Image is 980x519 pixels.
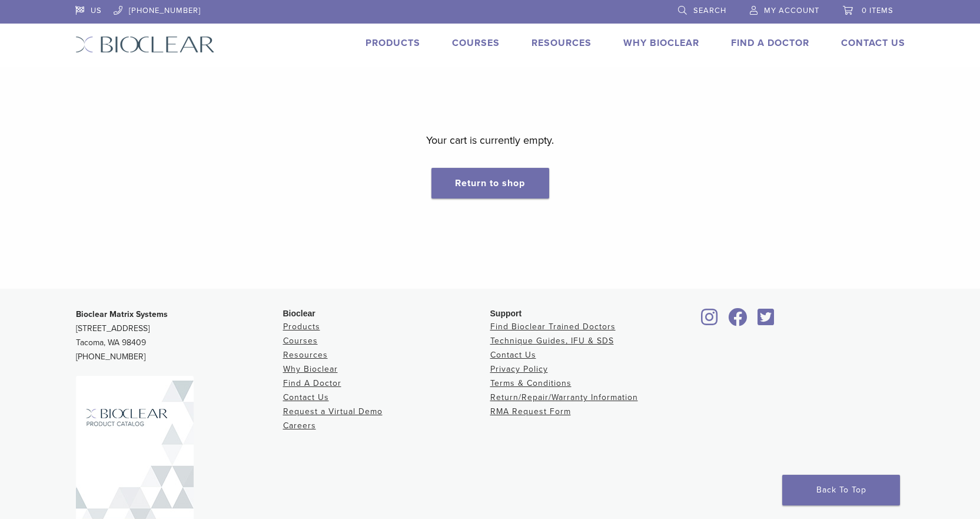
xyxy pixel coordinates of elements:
a: Resources [283,350,328,360]
p: Your cart is currently empty. [426,131,554,149]
a: Privacy Policy [490,364,548,374]
a: Why Bioclear [623,37,699,49]
a: Courses [283,336,318,346]
span: Search [693,6,726,15]
a: Courses [452,37,500,49]
span: Support [490,309,522,318]
span: Bioclear [283,309,315,318]
a: Technique Guides, IFU & SDS [490,336,614,346]
a: Find Bioclear Trained Doctors [490,322,616,332]
a: Why Bioclear [283,364,338,374]
strong: Bioclear Matrix Systems [76,309,168,319]
a: Contact Us [841,37,905,49]
a: Contact Us [490,350,536,360]
a: RMA Request Form [490,406,571,416]
a: Bioclear [754,315,779,327]
a: Products [283,322,320,332]
a: Back To Top [782,475,900,505]
a: Find A Doctor [283,378,341,388]
p: [STREET_ADDRESS] Tacoma, WA 98409 [PHONE_NUMBER] [76,308,283,364]
span: 0 items [862,6,893,15]
a: Return/Repair/Warranty Information [490,392,638,402]
a: Resources [531,37,592,49]
a: Careers [283,421,316,431]
a: Find A Doctor [731,37,809,49]
a: Contact Us [283,392,329,402]
a: Return to shop [431,168,549,199]
a: Request a Virtual Demo [283,406,383,416]
a: Bioclear [725,315,752,327]
a: Bioclear [697,315,722,327]
a: Terms & Conditions [490,378,572,388]
a: Products [366,37,420,49]
img: Bioclear [75,36,215,53]
span: My Account [764,6,819,15]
